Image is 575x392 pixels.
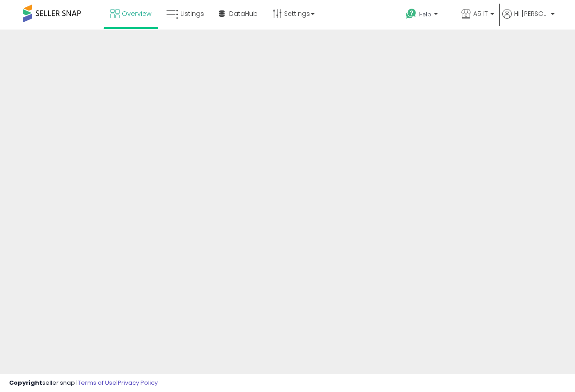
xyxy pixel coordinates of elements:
span: Hi [PERSON_NAME] [514,9,548,18]
span: Help [419,10,431,18]
div: seller snap | | [9,379,158,387]
a: Terms of Use [78,378,116,387]
a: Help [399,1,453,30]
strong: Copyright [9,378,42,387]
span: Overview [122,9,151,18]
span: DataHub [229,9,258,18]
i: Get Help [405,8,417,20]
span: A5 IT [473,9,488,18]
a: Hi [PERSON_NAME] [502,9,555,30]
span: Listings [180,9,204,18]
a: Privacy Policy [118,378,158,387]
